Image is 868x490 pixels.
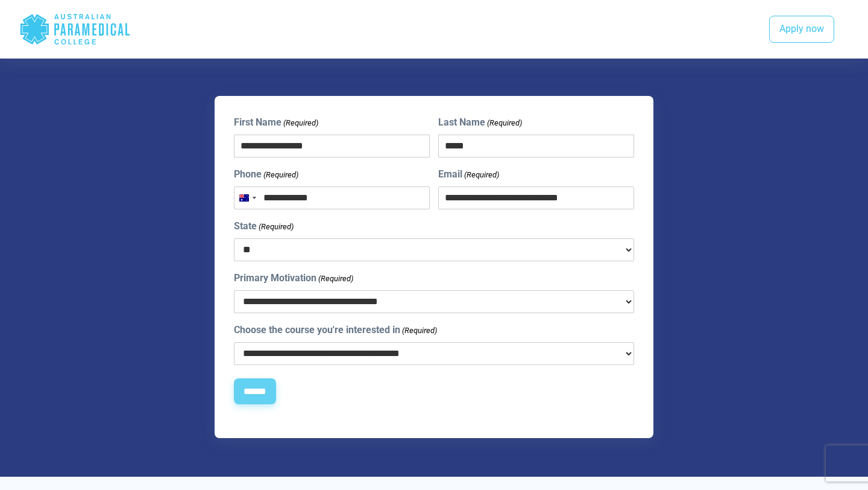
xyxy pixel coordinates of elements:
[769,16,834,43] a: Apply now
[486,117,522,129] span: (Required)
[438,167,499,182] label: Email
[234,167,298,182] label: Phone
[283,117,319,129] span: (Required)
[318,273,354,285] span: (Required)
[401,325,438,337] span: (Required)
[234,219,294,234] label: State
[234,115,318,130] label: First Name
[234,271,353,285] label: Primary Motivation
[19,10,131,49] div: Australian Paramedical College
[234,187,260,209] button: Selected country
[463,169,499,181] span: (Required)
[263,169,299,181] span: (Required)
[234,323,437,337] label: Choose the course you're interested in
[258,221,294,233] span: (Required)
[438,115,522,130] label: Last Name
